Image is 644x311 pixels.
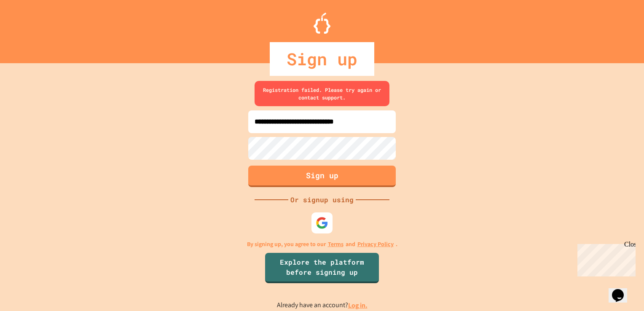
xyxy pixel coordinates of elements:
div: Or signup using [288,195,356,205]
iframe: chat widget [609,277,636,303]
iframe: chat widget [574,241,636,276]
a: Privacy Policy [357,240,394,249]
a: Log in. [348,301,368,310]
button: Sign up [248,166,396,187]
p: Already have an account? [277,300,368,311]
div: Registration failed. Please try again or contact support. [255,81,389,106]
div: Chat with us now!Close [3,3,58,54]
img: google-icon.svg [316,217,328,229]
div: Sign up [270,42,374,76]
img: Logo.svg [314,13,330,34]
a: Explore the platform before signing up [265,253,379,283]
a: Terms [328,240,343,249]
p: By signing up, you agree to our and . [247,240,397,249]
